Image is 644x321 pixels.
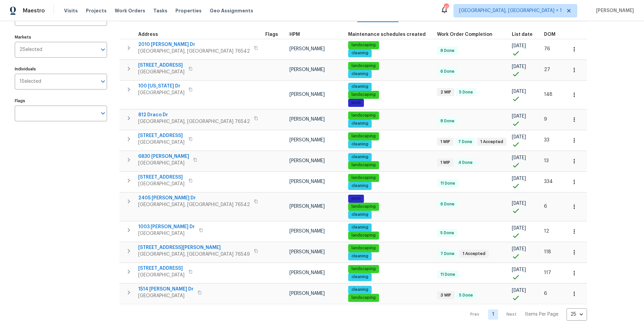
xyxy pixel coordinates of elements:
label: Markets [15,35,107,39]
span: 7 Done [438,251,457,257]
span: 7 Done [455,139,475,145]
span: [PERSON_NAME] [289,291,325,296]
span: 11 Done [438,181,458,186]
span: cleaning [349,50,371,56]
nav: Pagination Navigation [464,308,587,321]
span: [DATE] [512,44,526,48]
span: [GEOGRAPHIC_DATA], [GEOGRAPHIC_DATA] 76549 [138,251,250,258]
span: landscaping [349,92,378,98]
span: 812 Draco Dr [138,112,250,118]
span: [STREET_ADDRESS] [138,265,184,272]
span: landscaping [349,245,378,251]
span: 8 Done [438,118,457,124]
span: DOM [544,32,555,37]
span: [DATE] [512,226,526,231]
span: 6 Done [438,201,457,207]
span: Tasks [153,8,167,13]
span: landscaping [349,204,378,209]
span: 12 [544,229,549,234]
span: 1 WIP [438,160,453,166]
span: 2 Selected [19,47,42,53]
span: [PERSON_NAME] [289,204,325,209]
span: 5 Done [438,230,457,236]
span: landscaping [349,175,378,181]
span: 9 [544,117,547,122]
span: [PERSON_NAME] [593,7,634,14]
label: Flags [15,99,107,103]
span: [DATE] [512,135,526,139]
span: 1 Accepted [460,251,488,257]
span: cleaning [349,274,371,280]
span: Maestro [23,7,45,14]
span: cleaning [349,141,371,147]
span: 2405 [PERSON_NAME] Dr [138,195,250,201]
span: [GEOGRAPHIC_DATA], [GEOGRAPHIC_DATA] 76542 [138,48,250,55]
span: 76 [544,47,550,51]
span: [PERSON_NAME] [289,47,325,51]
span: [GEOGRAPHIC_DATA] [138,139,184,146]
span: [GEOGRAPHIC_DATA] [138,69,184,75]
span: [PERSON_NAME] [289,138,325,142]
span: cleaning [349,253,371,259]
span: 11 Done [438,272,458,277]
span: 6 [544,291,547,296]
span: 1 Accepted [478,139,506,145]
span: Visits [64,7,78,14]
span: 5 Done [457,89,476,95]
span: [DATE] [512,201,526,206]
span: 27 [544,67,550,72]
span: Work Order Completion [437,32,492,37]
span: 1514 [PERSON_NAME] Dr [138,286,194,293]
span: cleaning [349,212,371,217]
span: 100 [US_STATE] Dr [138,83,184,89]
span: [STREET_ADDRESS] [138,174,184,181]
span: [DATE] [512,89,526,94]
span: cleaning [349,183,371,189]
span: cleaning [349,84,371,89]
span: Address [138,32,158,37]
span: [DATE] [512,288,526,293]
span: [DATE] [512,176,526,181]
span: 1003 [PERSON_NAME] Dr [138,223,195,230]
span: [PERSON_NAME] [289,67,325,72]
span: Work Orders [115,7,145,14]
span: [PERSON_NAME] [289,158,325,163]
span: Flags [265,32,278,37]
span: cleaning [349,71,371,77]
span: 13 [544,158,549,163]
span: [PERSON_NAME] [289,229,325,234]
span: pool [349,196,363,201]
button: Open [98,45,108,54]
span: landscaping [349,42,378,48]
span: Properties [175,7,202,14]
span: landscaping [349,133,378,139]
span: [GEOGRAPHIC_DATA] [138,160,189,167]
label: Individuals [15,67,107,71]
span: 1 WIP [438,139,453,145]
span: landscaping [349,63,378,69]
span: [GEOGRAPHIC_DATA] [138,293,194,299]
span: [DATE] [512,247,526,251]
span: [GEOGRAPHIC_DATA] [138,272,184,278]
span: [GEOGRAPHIC_DATA], [GEOGRAPHIC_DATA] + 1 [459,7,562,14]
span: 6 [544,204,547,209]
span: landscaping [349,266,378,272]
button: Open [98,109,108,118]
span: [STREET_ADDRESS][PERSON_NAME] [138,244,250,251]
span: 4 Done [455,160,475,166]
span: landscaping [349,162,378,168]
span: HPM [289,32,300,37]
span: cleaning [349,224,371,230]
span: 5 Done [457,293,476,298]
span: [DATE] [512,267,526,272]
span: [PERSON_NAME] [289,92,325,97]
span: [PERSON_NAME] [289,250,325,254]
span: 8 Done [438,48,457,54]
span: landscaping [349,113,378,118]
span: 3 WIP [438,293,454,298]
a: Goto page 1 [488,309,498,320]
span: [STREET_ADDRESS] [138,62,184,69]
span: 6830 [PERSON_NAME] [138,153,189,160]
span: cleaning [349,287,371,293]
span: Projects [86,7,107,14]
